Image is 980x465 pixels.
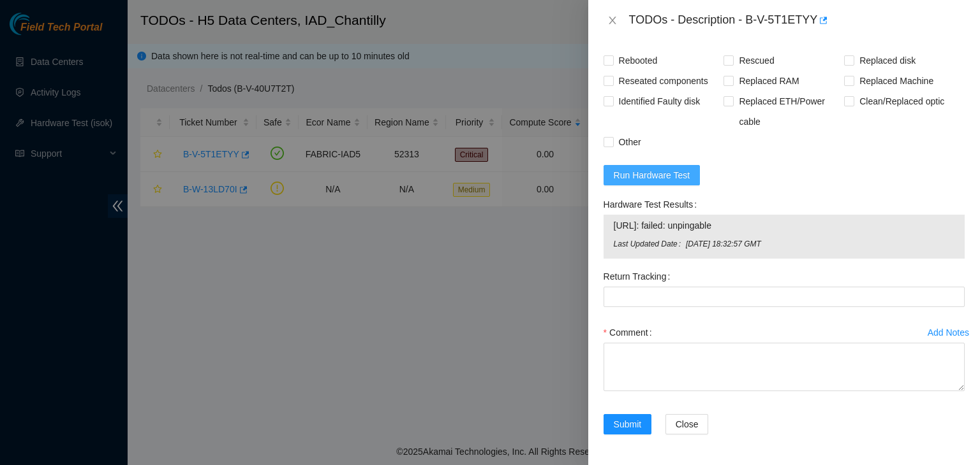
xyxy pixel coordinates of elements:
[614,132,646,152] span: Other
[686,238,954,250] span: [DATE] 18:32:57 GMT
[614,50,663,71] span: Rebooted
[614,238,686,250] span: Last Updated Date
[854,91,949,111] span: Clean/Replaced optic
[614,71,713,91] span: Reseated components
[604,15,621,27] button: Close
[604,343,965,391] textarea: Comment
[734,71,804,91] span: Replaced RAM
[604,165,701,185] button: Run Hardware Test
[604,194,702,215] label: Hardware Test Results
[734,50,779,71] span: Rescued
[614,91,706,111] span: Identified Faulty disk
[604,414,652,434] button: Submit
[928,328,969,337] div: Add Notes
[854,50,921,71] span: Replaced disk
[614,168,690,182] span: Run Hardware Test
[665,414,709,434] button: Close
[607,15,618,25] span: close
[927,322,970,343] button: Add Notes
[604,322,657,343] label: Comment
[734,91,844,132] span: Replaced ETH/Power cable
[629,10,965,31] div: TODOs - Description - B-V-5T1ETYY
[604,287,965,307] input: Return Tracking
[604,266,676,287] label: Return Tracking
[614,417,642,431] span: Submit
[854,71,939,91] span: Replaced Machine
[614,218,954,232] span: [URL]: failed: unpingable
[676,417,699,431] span: Close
